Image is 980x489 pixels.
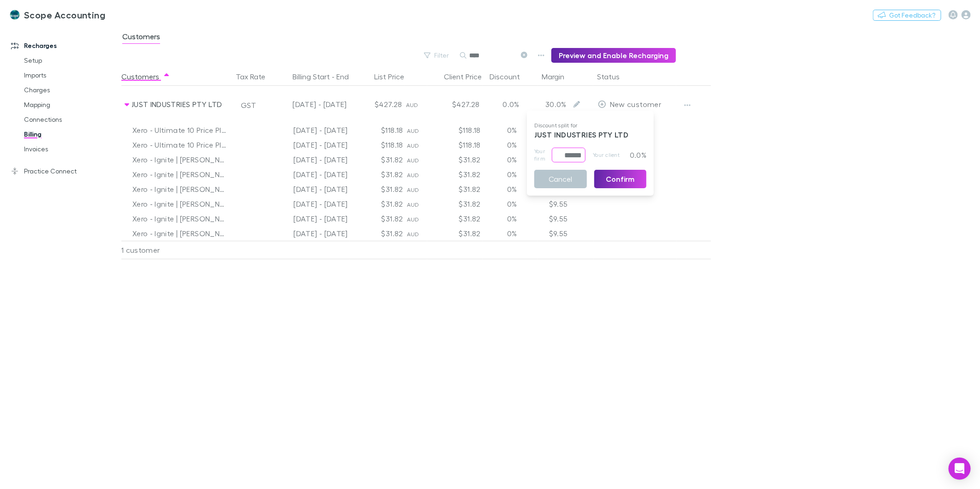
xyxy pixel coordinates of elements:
span: Your client [593,148,620,162]
div: Open Intercom Messenger [949,458,971,480]
p: 0.0% [622,148,646,162]
button: Confirm [594,170,647,188]
p: Discount split for [534,122,646,129]
p: JUST INDUSTRIES PTY LTD [534,129,646,148]
button: Cancel [534,170,587,188]
span: Your firm [534,148,552,162]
